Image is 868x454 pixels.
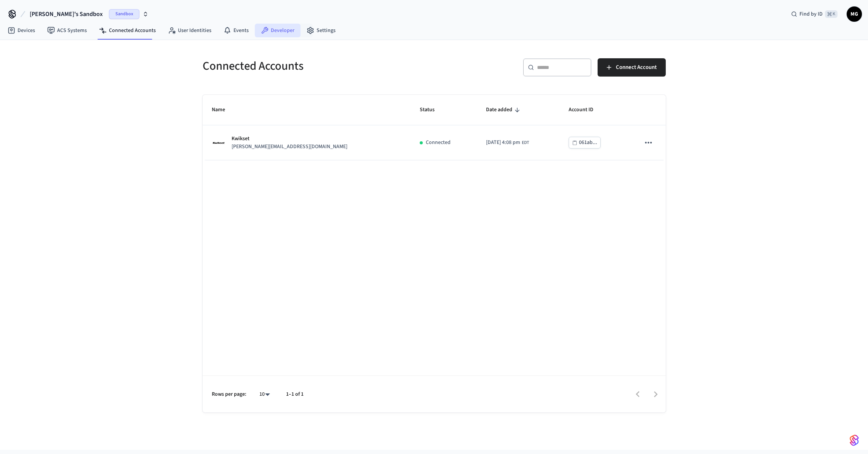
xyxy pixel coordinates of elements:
span: ⌘ K [825,10,838,18]
span: [PERSON_NAME]'s Sandbox [30,10,103,19]
div: 061ab... [579,138,597,147]
span: Date added [486,104,522,116]
button: 061ab... [569,137,601,149]
a: User Identities [162,24,217,37]
p: [PERSON_NAME][EMAIL_ADDRESS][DOMAIN_NAME] [232,143,347,151]
button: Connect Account [598,58,666,77]
span: Find by ID [799,10,823,18]
a: ACS Systems [41,24,93,37]
span: Name [212,104,235,116]
span: [DATE] 4:08 pm [486,139,520,147]
p: Kwikset [232,135,347,143]
a: Developer [255,24,301,37]
a: Devices [2,24,41,37]
table: sticky table [203,95,666,160]
img: SeamLogoGradient.69752ec5.svg [850,434,859,446]
div: 10 [256,389,274,400]
span: Sandbox [109,9,139,19]
button: MG [847,6,862,22]
a: Settings [301,24,342,37]
span: Status [420,104,444,116]
span: Connect Account [616,62,657,72]
p: 1–1 of 1 [286,390,304,398]
a: Connected Accounts [93,24,162,37]
span: EDT [522,139,529,146]
span: Account ID [569,104,603,116]
div: Find by ID⌘ K [785,7,844,21]
div: America/New_York [486,139,529,147]
span: MG [847,7,861,21]
img: Kwikset Logo, Square [212,136,225,150]
h5: Connected Accounts [203,58,430,74]
a: Events [217,24,255,37]
p: Connected [426,139,451,147]
p: Rows per page: [212,390,246,398]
